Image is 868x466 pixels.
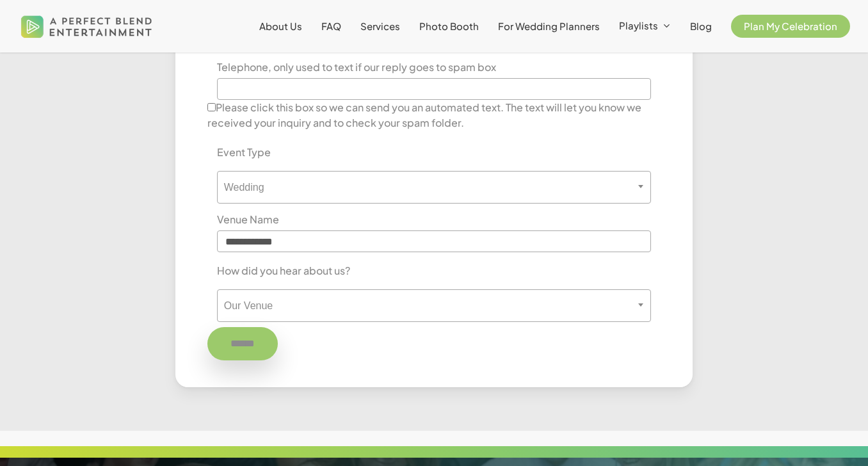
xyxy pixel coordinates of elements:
input: Please click this box so we can send you an automated text. The text will let you know we receive... [207,103,216,111]
label: Event Type [207,145,280,160]
a: For Wedding Planners [498,21,600,31]
img: A Perfect Blend Entertainment [18,5,156,47]
a: Photo Booth [419,21,479,31]
a: Plan My Celebration [731,21,850,31]
span: Wedding [217,171,652,204]
a: Services [360,21,400,31]
span: FAQ [321,20,341,32]
a: Blog [690,21,712,31]
span: Playlists [619,19,658,31]
a: Playlists [619,20,671,32]
span: Blog [690,20,712,32]
span: Our Venue [218,300,651,312]
label: Please click this box so we can send you an automated text. The text will let you know we receive... [207,100,661,131]
span: Photo Booth [419,20,479,32]
label: Venue Name [207,212,289,227]
span: Services [360,20,400,32]
span: For Wedding Planners [498,20,600,32]
span: Plan My Celebration [744,20,837,32]
a: FAQ [321,21,341,31]
span: Wedding [218,181,651,193]
a: About Us [259,21,302,31]
label: How did you hear about us? [207,263,360,278]
span: About Us [259,20,302,32]
span: Our Venue [217,289,652,322]
label: Telephone, only used to text if our reply goes to spam box [207,60,506,75]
